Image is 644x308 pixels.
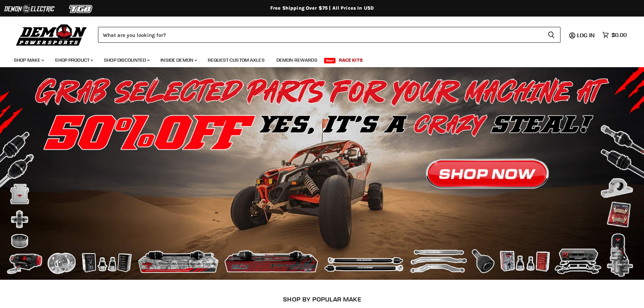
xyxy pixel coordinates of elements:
input: Search [98,27,542,43]
a: Request Custom Axles [203,53,270,67]
img: TGB Logo 2 [55,2,107,16]
span: New! [324,58,336,63]
ul: Main menu [9,50,625,67]
div: Free Shipping Over $75 | All Prices In USD [46,5,598,11]
span: Log in [577,32,595,39]
a: $0.00 [599,30,630,40]
a: Shop Product [50,53,97,67]
h2: SHOP BY POPULAR MAKE [55,296,590,303]
a: Shop Make [9,53,48,67]
form: Product [98,27,560,43]
span: $0.00 [612,32,627,38]
a: Inside Demon [155,53,201,67]
img: Demon Powersports [14,22,89,47]
img: Demon Electric Logo 2 [3,2,55,16]
a: Log in [574,32,599,38]
a: Demon Rewards [271,53,323,67]
a: Shop Discounted [99,53,154,67]
a: Race Kits [334,53,368,67]
button: Search [542,27,560,43]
